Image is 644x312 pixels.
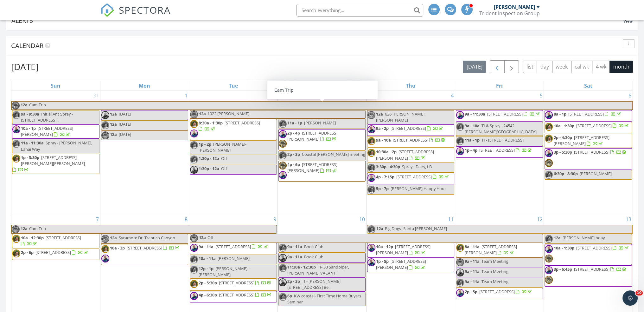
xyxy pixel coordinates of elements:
[367,257,454,272] a: 1p - 5p [STREET_ADDRESS][PERSON_NAME]
[278,161,366,182] a: 4p - 6p [STREET_ADDRESS][PERSON_NAME]
[396,174,432,180] span: [STREET_ADDRESS]
[279,244,287,252] img: jeff_generic_pic.jpg
[545,122,632,133] a: 10a - 1:30p [STREET_ADDRESS]
[190,156,198,163] img: jeff_generic_pic.jpg
[568,111,603,117] span: [STREET_ADDRESS]
[101,121,109,129] img: jeff_generic_pic.jpg
[367,90,455,214] td: Go to September 4, 2025
[495,81,504,90] a: Friday
[545,135,553,143] img: jeff_generic_pic.jpg
[576,123,611,129] span: [STREET_ADDRESS]
[287,293,292,299] span: 6p
[635,290,643,295] span: 10
[12,102,20,110] img: 24highresolutionforprintpng1545171544__copy.png
[119,111,131,117] span: [DATE]
[545,245,553,253] img: sean_culpepper_cpi.png
[545,265,632,286] a: 3p - 6:45p [STREET_ADDRESS]
[227,81,239,90] a: Tuesday
[287,162,337,173] a: 4p - 6p [STREET_ADDRESS][PERSON_NAME]
[199,266,214,271] span: 12p - 1p
[287,162,300,167] span: 4p - 6p
[190,243,277,254] a: 9a - 11a [STREET_ADDRESS]
[92,90,100,101] a: Go to August 31, 2025
[376,258,426,270] span: [STREET_ADDRESS][PERSON_NAME]
[553,123,574,129] span: 10a - 1:30p
[494,4,535,10] div: [PERSON_NAME]
[583,81,594,90] a: Saturday
[287,130,337,142] a: 2p - 4p [STREET_ADDRESS][PERSON_NAME]
[456,269,464,276] img: sean_culpepper_cpi.png
[553,111,622,117] a: 8a - 1p [STREET_ADDRESS]
[218,256,250,261] span: [PERSON_NAME]
[367,124,454,136] a: 9a - 2p [STREET_ADDRESS]
[367,244,375,252] img: sean_culpepper_cpi.png
[376,174,450,180] a: 4p - 7:15p [STREET_ADDRESS]
[127,245,162,251] span: [STREET_ADDRESS]
[367,164,375,172] img: jeff_generic_pic.jpg
[119,235,175,241] span: Sycamore Dr, Trabuco Canyon
[376,149,434,161] span: [STREET_ADDRESS][PERSON_NAME]
[287,120,302,126] span: 11a - 1p
[552,61,571,73] button: week
[12,249,20,257] img: jeff_generic_pic.jpg
[119,3,171,17] span: SPECTORA
[465,111,485,117] span: 9a - 11:30a
[12,124,99,139] a: 10a - 1p [STREET_ADDRESS][PERSON_NAME]
[101,235,109,243] img: 24highresolutionforprintpng1545171544__copy.png
[110,131,117,137] span: 12a
[207,111,249,116] span: 1022 [PERSON_NAME]
[367,148,454,162] a: 10:30a - 2p [STREET_ADDRESS][PERSON_NAME]
[190,119,277,140] a: 8:30a - 1:30p [STREET_ADDRESS]
[199,110,206,118] span: 12a
[376,111,425,123] span: 636 [PERSON_NAME], [PERSON_NAME]
[456,258,464,266] img: 24highresolutionforprintpng1545171544__copy.png
[479,289,515,295] span: [STREET_ADDRESS]
[465,289,477,295] span: 2p - 5p
[545,235,553,243] img: jeff_generic_pic.jpg
[456,288,543,299] a: 2p - 5p [STREET_ADDRESS]
[465,244,517,256] span: [STREET_ADDRESS][PERSON_NAME]
[367,186,375,194] img: jeff_generic_pic.jpg
[101,111,109,119] img: sean_culpepper_cpi.png
[627,90,633,101] a: Go to September 6, 2025
[287,244,302,249] span: 9a - 11a
[277,90,366,214] td: Go to September 3, 2025
[553,245,574,251] span: 10a - 1:30p
[199,266,249,277] span: [PERSON_NAME]- [PERSON_NAME]
[279,120,287,128] img: jeff_generic_pic.jpg
[456,243,543,257] a: 8a - 11a [STREET_ADDRESS][PERSON_NAME]
[465,244,517,256] a: 8a - 11a [STREET_ADDRESS][PERSON_NAME]
[101,255,109,262] img: sean_culpepper_cpi.png
[465,123,480,129] span: 9a - 10a
[456,289,464,297] img: sean_culpepper_cpi.png
[12,125,20,133] img: sean_culpepper_cpi.png
[101,131,109,139] img: 24highresolutionforprintpng1545171544__copy.png
[272,214,277,224] a: Go to September 9, 2025
[199,120,223,126] span: 8:30a - 1:30p
[545,148,632,169] a: 3p - 5:30p [STREET_ADDRESS]
[199,141,211,147] span: 1p - 2p
[376,244,430,256] span: [STREET_ADDRESS][PERSON_NAME]
[12,249,99,260] a: 2p - 6p [STREET_ADDRESS]
[545,123,553,131] img: jeff_generic_pic.jpg
[279,264,287,272] img: jeff_generic_pic.jpg
[553,135,609,146] a: 2p - 4:30p [STREET_ADDRESS][PERSON_NAME]
[553,135,572,140] span: 2p - 4:30p
[221,166,227,171] span: Off
[21,155,85,166] span: [STREET_ADDRESS][PERSON_NAME][PERSON_NAME]
[479,147,515,153] span: [STREET_ADDRESS]
[12,155,85,172] a: 1p - 3:30p [STREET_ADDRESS][PERSON_NAME][PERSON_NAME]
[304,120,336,126] span: [PERSON_NAME]
[405,81,417,90] a: Thursday
[544,90,633,214] td: Go to September 6, 2025
[481,279,508,284] span: Team Meeting
[535,214,544,224] a: Go to September 12, 2025
[376,258,389,264] span: 1p - 5p
[190,110,198,118] img: 24highresolutionforprintpng1545171544__copy.png
[207,235,214,240] span: Off
[219,280,254,286] span: [STREET_ADDRESS]
[11,41,43,50] span: Calendar
[101,245,109,253] img: jeff_generic_pic.jpg
[609,61,633,73] button: month
[456,244,464,252] img: jeff_generic_pic.jpg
